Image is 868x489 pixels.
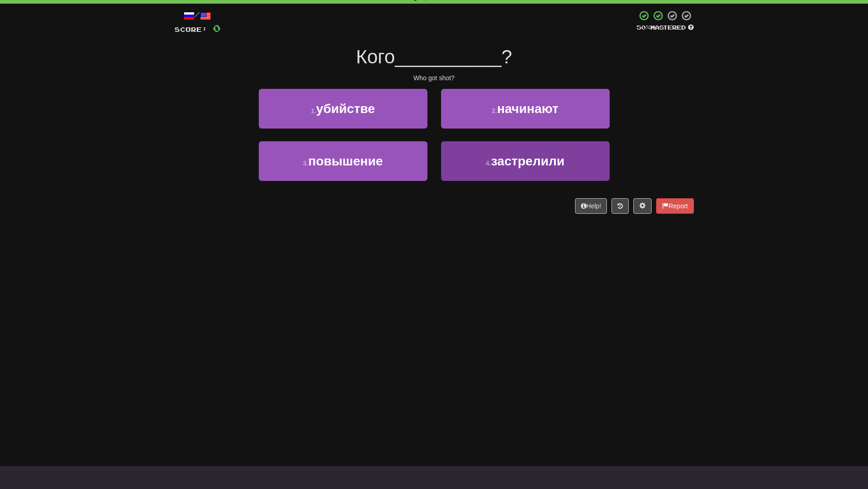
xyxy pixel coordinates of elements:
[259,89,427,129] button: 1.убийстве
[486,160,491,167] small: 4 .
[491,154,565,168] span: застрелили
[497,102,559,116] span: начинают
[175,10,221,21] div: /
[441,141,610,181] button: 4.застрелили
[316,102,375,116] span: убийстве
[308,154,383,168] span: повышение
[637,24,694,32] div: Mastered
[175,73,694,82] div: Who got shot?
[637,24,650,31] span: 50 %
[575,198,607,214] button: Help!
[501,46,512,67] span: ?
[656,198,693,214] button: Report
[356,46,395,67] span: Кого
[213,22,221,34] span: 0
[441,89,610,129] button: 2.начинают
[175,26,207,33] span: Score:
[395,46,502,67] span: __________
[311,107,316,114] small: 1 .
[611,198,629,214] button: Round history (alt+y)
[492,107,497,114] small: 2 .
[303,160,308,167] small: 3 .
[259,141,427,181] button: 3.повышение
